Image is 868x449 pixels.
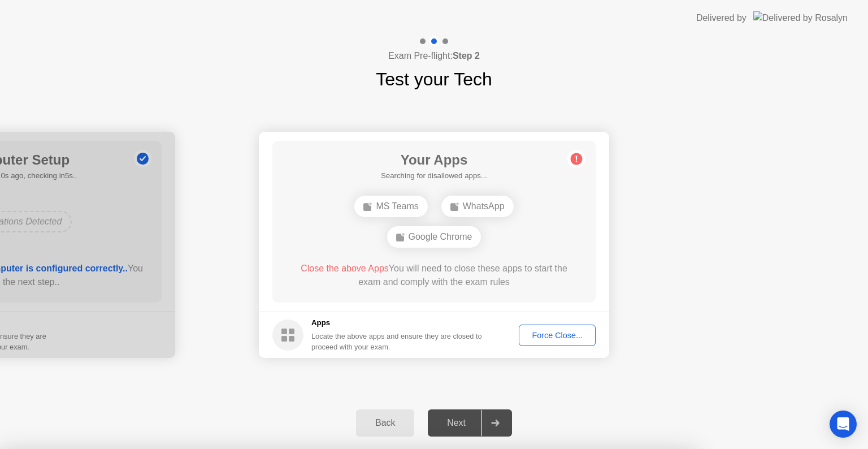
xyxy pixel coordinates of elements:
[381,170,487,182] h5: Searching for disallowed apps...
[388,49,480,63] h4: Exam Pre-flight:
[830,411,857,438] div: Open Intercom Messenger
[289,262,580,289] div: You will need to close these apps to start the exam and comply with the exam rules
[753,11,848,24] img: Delivered by Rosalyn
[696,11,747,25] div: Delivered by
[376,66,492,93] h1: Test your Tech
[359,418,411,428] div: Back
[311,317,483,329] h5: Apps
[354,196,427,217] div: MS Teams
[523,331,592,340] div: Force Close...
[453,51,480,61] b: Step 2
[301,264,389,273] span: Close the above Apps
[381,150,487,170] h1: Your Apps
[387,226,481,248] div: Google Chrome
[441,196,514,217] div: WhatsApp
[311,331,483,352] div: Locate the above apps and ensure they are closed to proceed with your exam.
[431,418,481,428] div: Next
